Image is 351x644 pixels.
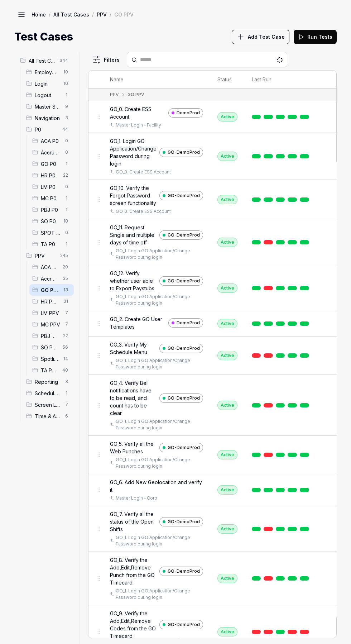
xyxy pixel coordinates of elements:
[88,53,124,67] button: Filters
[168,568,200,574] span: GO-DemoProd
[217,195,237,204] div: Active
[23,399,74,410] div: Drag to reorderScreen Loads7
[23,101,74,112] div: Drag to reorderMaster Schedule9
[41,160,61,168] span: GO P0
[41,263,58,271] span: ACA PPV
[110,137,157,167] span: GO_1. Login GO Application/Change Password during login
[62,240,71,248] span: 1
[29,227,74,238] div: Drag to reorderSPOT P00
[29,296,74,307] div: Drag to reorderHR PPV31
[159,393,203,403] a: GO-DemoProd
[62,102,71,111] span: 9
[294,30,337,44] button: Run Tests
[29,284,74,296] div: Drag to reorderGO PPV13
[217,319,237,328] div: Active
[110,224,157,246] span: GO_11. Request Single and multiple days of time off
[23,376,74,387] div: Drag to reorderReporting3
[110,315,165,330] span: GO_2. Create GO User Templates
[62,91,71,99] span: 1
[57,56,71,65] span: 344
[110,91,119,98] div: PPV
[116,495,157,501] a: Master Login - Corp
[110,269,157,292] span: GO_12. Verify whether user able to Export Paystubs
[59,125,71,134] span: 44
[61,217,71,225] span: 18
[59,366,71,375] span: 40
[35,103,61,110] span: Master Schedule
[41,321,61,328] span: MC PPV
[62,377,71,386] span: 3
[159,344,203,353] a: GO-DemoProd
[116,534,202,547] a: GO_1. Login GO Application/Change Password during login
[41,286,59,294] span: GO PPV
[41,183,61,191] span: LM P0
[29,342,74,353] div: Drag to reorderSO PPV56
[41,218,59,225] span: SO P0
[217,627,237,636] div: Active
[62,400,71,409] span: 7
[168,232,200,238] span: GO-DemoProd
[23,89,74,101] div: Drag to reorderLogout1
[116,418,202,431] a: GO_1. Login GO Application/Change Password during login
[23,66,74,78] div: Drag to reorderEmployee Management10
[35,390,61,397] span: Schedule Optimizer
[110,379,157,417] span: GO_4. Verify Bell notifications have to be read, and count has to be clear.
[29,330,74,342] div: Drag to reorderPBJ PPV22
[97,11,107,18] a: PPV
[35,114,61,122] span: Navigation
[168,192,200,199] span: GO-DemoProd
[35,126,58,133] span: P0
[168,318,203,328] a: DemoProd
[168,519,200,525] span: GO-DemoProd
[159,567,203,576] a: GO-DemoProd
[110,556,157,586] span: GO_8. Verify the Add,Edit,Remove Punch from the GO Timecard
[62,228,71,237] span: 0
[53,11,89,18] a: All Test Cases
[41,172,59,179] span: HR P0
[217,283,237,293] div: Active
[61,79,71,88] span: 10
[210,71,245,89] th: Status
[41,240,61,248] span: TA P0
[116,248,202,261] a: GO_1. Login GO Application/Change Password during login
[41,298,59,305] span: HR PPV
[35,68,59,76] span: Employee Management
[41,229,61,237] span: SPOT P0
[61,68,71,76] span: 10
[35,252,56,259] span: PPV
[41,149,61,156] span: Accruals P0
[245,71,316,89] th: Last Run
[217,238,237,247] div: Active
[159,230,203,240] a: GO-DemoProd
[159,443,203,452] a: GO-DemoProd
[29,261,74,273] div: Drag to reorderACA PPV20
[116,294,202,306] a: GO_1. Login GO Application/Change Password during login
[29,273,74,284] div: Drag to reorderAccruals PPV35
[62,389,71,397] span: 1
[61,297,71,306] span: 31
[217,574,237,583] div: Active
[232,30,289,44] button: Add Test Case
[60,343,71,352] span: 56
[35,378,61,386] span: Reporting
[35,412,61,420] span: Time & Attendance
[116,588,202,601] a: GO_1. Login GO Application/Change Password during login
[116,457,202,469] a: GO_1. Login GO Application/Change Password during login
[103,71,210,89] th: Name
[110,341,157,356] span: GO_3. Verify My Schedule Menu
[41,332,59,340] span: PBJ PPV
[29,215,74,227] div: Drag to reorderSO P018
[128,91,144,98] div: GO PPV
[168,149,200,156] span: GO-DemoProd
[35,401,61,409] span: Screen Loads
[49,11,51,18] div: /
[23,250,74,261] div: Drag to reorderPPV245
[217,112,237,121] div: Active
[35,91,61,99] span: Logout
[29,181,74,192] div: Drag to reorderLM P00
[217,524,237,534] div: Active
[110,105,165,120] span: GO_0. Create ESS Account
[114,11,134,18] div: GO PPV
[62,309,71,317] span: 7
[217,450,237,459] div: Active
